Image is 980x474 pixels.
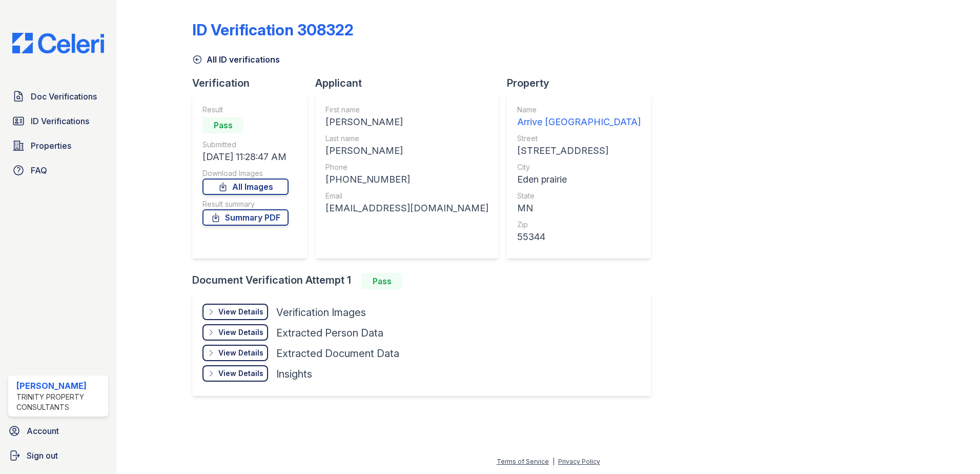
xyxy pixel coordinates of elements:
div: Extracted Document Data [276,346,399,361]
a: Properties [8,135,108,156]
a: Account [4,421,112,441]
a: Summary PDF [202,209,289,226]
span: Account [27,425,59,437]
div: ID Verification 308322 [192,21,354,39]
div: [DATE] 11:28:47 AM [202,150,289,164]
div: First name [325,105,488,115]
span: ID Verifications [31,115,89,127]
div: | [553,458,555,465]
a: FAQ [8,160,108,181]
a: All Images [202,179,289,195]
div: City [517,162,641,172]
div: Zip [517,220,641,230]
div: Verification Images [276,305,366,320]
div: [PERSON_NAME] [325,115,488,129]
div: Name [517,105,641,115]
div: Street [517,133,641,144]
div: [PERSON_NAME] [16,380,104,392]
div: Verification [192,76,315,90]
span: Sign out [27,449,58,462]
div: Arrive [GEOGRAPHIC_DATA] [517,115,641,129]
div: Submitted [202,140,289,150]
a: ID Verifications [8,111,108,131]
span: Properties [31,140,71,152]
span: Doc Verifications [31,90,97,103]
div: Extracted Person Data [276,326,383,340]
div: Pass [361,273,402,289]
div: Property [507,76,659,90]
div: Phone [325,162,488,172]
div: 55344 [517,230,641,244]
div: View Details [218,327,263,338]
a: Sign out [4,445,112,466]
div: MN [517,201,641,215]
a: Name Arrive [GEOGRAPHIC_DATA] [517,105,641,129]
div: [PERSON_NAME] [325,144,488,158]
div: Download Images [202,168,289,179]
a: Doc Verifications [8,86,108,107]
div: Eden prairie [517,172,641,187]
div: View Details [218,368,263,379]
div: [PHONE_NUMBER] [325,172,488,187]
div: Document Verification Attempt 1 [192,273,659,289]
span: FAQ [31,164,47,176]
div: Pass [202,117,243,133]
a: Privacy Policy [558,458,600,465]
a: Terms of Service [497,458,549,465]
img: CE_Logo_Blue-a8612792a0a2168367f1c8372b55b34899dd931a85d93a1a3d3e32e68fde9ad4.png [4,33,112,53]
div: [STREET_ADDRESS] [517,144,641,158]
div: Trinity Property Consultants [16,392,104,412]
div: View Details [218,307,263,317]
div: Email [325,191,488,201]
div: Applicant [315,76,507,90]
div: State [517,191,641,201]
div: View Details [218,348,263,358]
div: Result summary [202,199,289,209]
div: Last name [325,133,488,144]
a: All ID verifications [192,53,280,66]
div: [EMAIL_ADDRESS][DOMAIN_NAME] [325,201,488,215]
div: Insights [276,367,312,381]
div: Result [202,105,289,115]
